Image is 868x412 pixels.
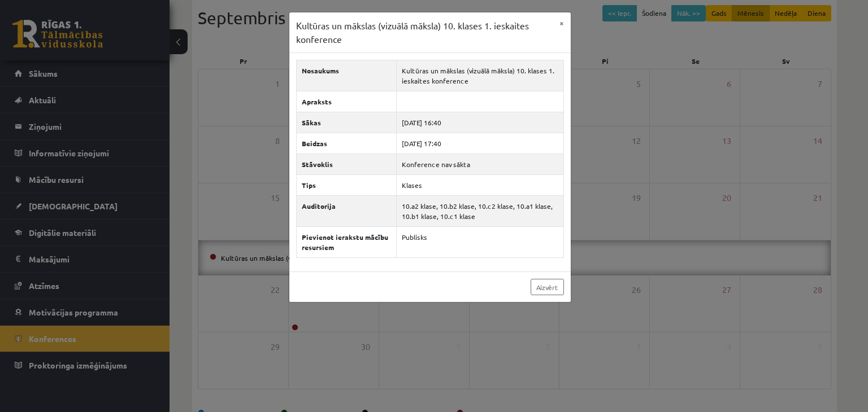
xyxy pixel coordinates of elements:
[296,91,396,112] th: Apraksts
[553,12,571,34] button: ×
[396,154,563,175] td: Konference nav sākta
[396,175,563,196] td: Klases
[296,133,396,154] th: Beidzas
[296,112,396,133] th: Sākas
[396,112,563,133] td: [DATE] 16:40
[296,196,396,227] th: Auditorija
[396,60,563,91] td: Kultūras un mākslas (vizuālā māksla) 10. klases 1. ieskaites konference
[296,175,396,196] th: Tips
[396,227,563,258] td: Publisks
[296,154,396,175] th: Stāvoklis
[396,133,563,154] td: [DATE] 17:40
[531,279,564,295] a: Aizvērt
[296,60,396,91] th: Nosaukums
[296,227,396,258] th: Pievienot ierakstu mācību resursiem
[296,19,553,46] h3: Kultūras un mākslas (vizuālā māksla) 10. klases 1. ieskaites konference
[396,196,563,227] td: 10.a2 klase, 10.b2 klase, 10.c2 klase, 10.a1 klase, 10.b1 klase, 10.c1 klase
